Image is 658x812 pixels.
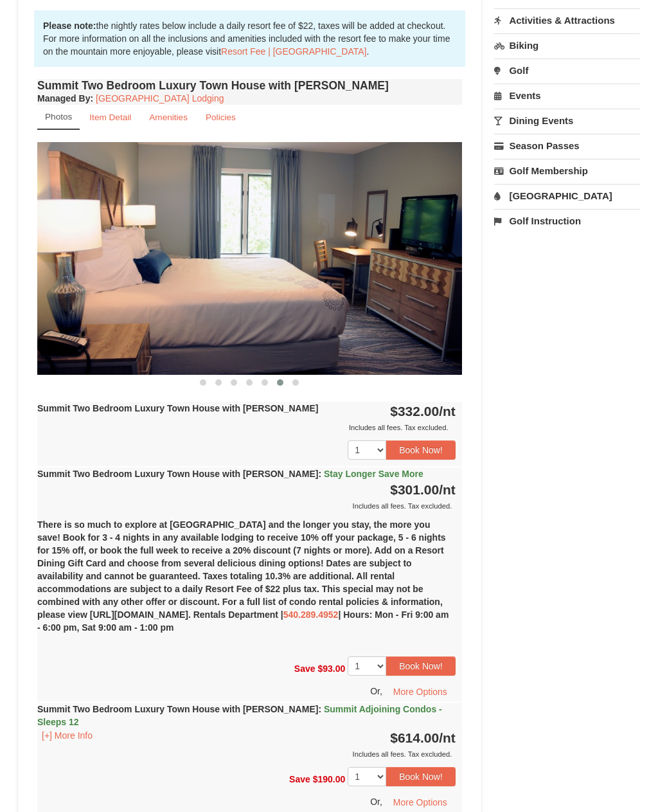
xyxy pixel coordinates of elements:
[386,657,456,676] button: Book Now!
[37,469,423,480] strong: Summit Two Bedroom Luxury Town House with [PERSON_NAME]
[494,109,640,133] a: Dining Events
[370,687,382,697] span: Or,
[149,113,188,123] small: Amenities
[197,105,244,131] a: Policies
[34,11,465,68] div: the nightly rates below include a daily resort fee of $22, taxes will be added at checkout. For m...
[313,775,346,785] span: $190.00
[294,664,316,674] span: Save
[37,94,90,104] span: Managed By
[494,34,640,58] a: Biking
[89,113,131,123] small: Item Detail
[289,775,310,785] span: Save
[494,210,640,233] a: Golf Instruction
[206,113,236,123] small: Policies
[494,159,640,183] a: Golf Membership
[37,143,462,375] img: 18876286-208-faf94db9.png
[386,768,456,787] button: Book Now!
[439,404,456,419] span: /nt
[43,21,96,32] strong: Please note:
[283,610,339,620] a: 540.289.4952
[37,729,97,743] button: [+] More Info
[37,500,456,513] div: Includes all fees. Tax excluded.
[37,422,456,435] div: Includes all fees. Tax excluded.
[494,134,640,158] a: Season Passes
[439,483,456,498] span: /nt
[386,441,456,460] button: Book Now!
[494,84,640,108] a: Events
[439,731,456,746] span: /nt
[96,94,224,104] a: [GEOGRAPHIC_DATA] Lodging
[390,404,456,419] strong: $332.00
[317,664,345,674] span: $93.00
[385,683,456,702] button: More Options
[318,469,321,480] span: :
[324,469,423,480] span: Stay Longer Save More
[45,113,72,122] small: Photos
[141,105,196,131] a: Amenities
[37,748,456,761] div: Includes all fees. Tax excluded.
[221,47,366,57] a: Resort Fee | [GEOGRAPHIC_DATA]
[390,483,439,498] span: $301.00
[37,80,462,93] h4: Summit Two Bedroom Luxury Town House with [PERSON_NAME]
[37,705,442,728] span: Summit Adjoining Condos - Sleeps 12
[37,404,318,414] strong: Summit Two Bedroom Luxury Town House with [PERSON_NAME]
[494,59,640,83] a: Golf
[37,94,93,104] strong: :
[370,797,382,807] span: Or,
[390,731,439,746] span: $614.00
[81,105,139,131] a: Item Detail
[494,185,640,208] a: [GEOGRAPHIC_DATA]
[37,105,80,131] a: Photos
[318,705,321,715] span: :
[37,513,462,651] div: There is so much to explore at [GEOGRAPHIC_DATA] and the longer you stay, the more you save! Book...
[494,9,640,33] a: Activities & Attractions
[37,705,442,728] strong: Summit Two Bedroom Luxury Town House with [PERSON_NAME]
